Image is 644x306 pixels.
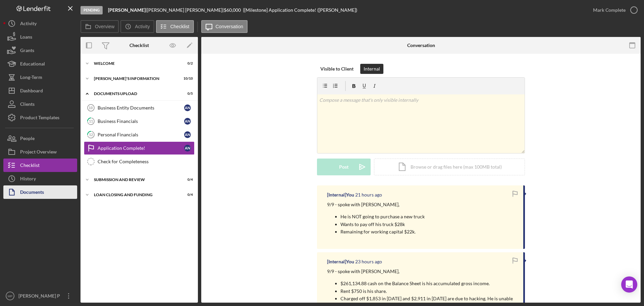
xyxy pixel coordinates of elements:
[184,145,191,151] div: A N
[94,61,176,65] div: WELCOME
[108,7,147,13] div: |
[17,289,60,304] div: [PERSON_NAME] P
[170,24,190,29] label: Checklist
[355,192,382,198] time: 2025-09-10 01:16
[89,119,93,123] tspan: 11
[20,159,40,174] div: Checklist
[355,259,382,264] time: 2025-09-09 23:17
[108,7,146,13] b: [PERSON_NAME]
[3,17,77,30] button: Activity
[184,118,191,125] div: A N
[20,97,35,113] div: Clients
[94,178,176,182] div: SUBMISSION AND REVIEW
[320,64,354,74] div: Visible to Client
[129,43,149,48] div: Checklist
[20,172,36,187] div: History
[621,276,637,293] div: Open Intercom Messenger
[94,193,176,197] div: LOAN CLOSING AND FUNDING
[327,201,425,208] p: 9/9 - spoke with [PERSON_NAME],
[184,131,191,138] div: A N
[364,64,380,74] div: Internal
[3,97,77,111] button: Clients
[243,7,357,13] div: | [Milestone] Application Complete! ([PERSON_NAME])
[20,185,44,201] div: Documents
[20,111,59,126] div: Product Templates
[80,20,119,33] button: Overview
[3,132,77,145] button: People
[181,92,193,96] div: 0 / 5
[340,228,425,235] p: Remaining for working capital $22k.
[84,141,195,155] a: Application Complete!AN
[98,159,194,164] div: Check for Completeness
[120,20,154,33] button: Activity
[3,185,77,199] button: Documents
[20,132,35,147] div: People
[84,128,195,141] a: 12Personal FinancialsAN
[20,145,57,160] div: Project Overview
[3,159,77,172] a: Checklist
[3,84,77,97] button: Dashboard
[98,132,184,137] div: Personal Financials
[201,20,248,33] button: Conversation
[181,193,193,197] div: 0 / 4
[94,92,176,96] div: DOCUMENTS UPLOAD
[89,132,93,137] tspan: 12
[3,172,77,185] button: History
[224,7,241,13] span: $60,000
[84,101,195,115] a: 10Business Entity DocumentsAN
[340,288,517,295] p: Rent $750 is his share.
[3,44,77,57] button: Grants
[360,64,383,74] button: Internal
[181,77,193,81] div: 10 / 10
[84,155,195,168] a: Check for Completeness
[20,84,43,99] div: Dashboard
[135,24,150,29] label: Activity
[181,61,193,65] div: 0 / 2
[84,115,195,128] a: 11Business FinancialsAN
[3,111,77,124] button: Product Templates
[340,213,425,220] p: He is NOT going to purchase a new truck
[407,43,435,48] div: Conversation
[94,77,176,81] div: [PERSON_NAME]'S INFORMATION
[3,30,77,44] button: Loans
[327,268,517,275] p: 9/9 - spoke with [PERSON_NAME],
[339,159,348,175] div: Post
[340,221,425,228] p: Wants to pay off his truck $28k
[184,104,191,111] div: A N
[20,44,34,59] div: Grants
[327,192,354,198] div: [Internal] You
[586,3,641,17] button: Mark Complete
[317,64,357,74] button: Visible to Client
[98,105,184,111] div: Business Entity Documents
[3,289,77,303] button: MP[PERSON_NAME] P
[20,57,45,72] div: Educational
[98,119,184,124] div: Business Financials
[80,6,103,14] div: Pending
[95,24,114,29] label: Overview
[20,71,42,86] div: Long-Term
[8,294,12,298] text: MP
[3,57,77,71] button: Educational
[593,3,626,17] div: Mark Complete
[327,259,354,264] div: [Internal] You
[216,24,244,29] label: Conversation
[3,71,77,84] button: Long-Term
[20,30,32,45] div: Loans
[317,159,371,175] button: Post
[147,7,224,13] div: [PERSON_NAME] [PERSON_NAME] |
[156,20,194,33] button: Checklist
[98,145,184,151] div: Application Complete!
[3,145,77,159] button: Project Overview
